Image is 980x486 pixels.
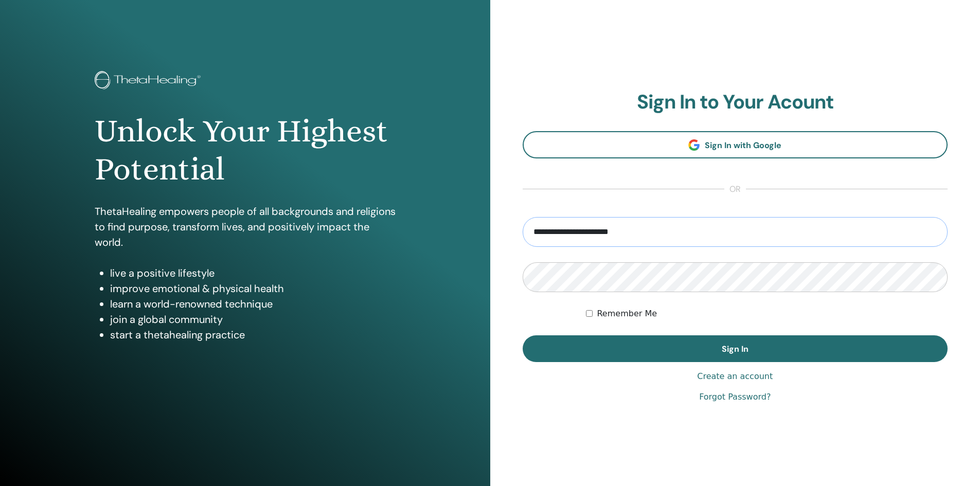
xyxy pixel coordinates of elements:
[110,296,396,312] li: learn a world-renowned technique
[705,140,781,151] span: Sign In with Google
[110,265,396,281] li: live a positive lifestyle
[110,312,396,327] li: join a global community
[523,131,948,158] a: Sign In with Google
[697,370,773,383] a: Create an account
[523,91,948,114] h2: Sign In to Your Acount
[699,391,771,403] a: Forgot Password?
[110,327,396,343] li: start a thetahealing practice
[722,344,749,354] span: Sign In
[95,112,396,189] h1: Unlock Your Highest Potential
[586,308,948,320] div: Keep me authenticated indefinitely or until I manually logout
[597,308,657,320] label: Remember Me
[724,183,746,195] span: or
[110,281,396,296] li: improve emotional & physical health
[95,204,396,250] p: ThetaHealing empowers people of all backgrounds and religions to find purpose, transform lives, a...
[523,335,948,362] button: Sign In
